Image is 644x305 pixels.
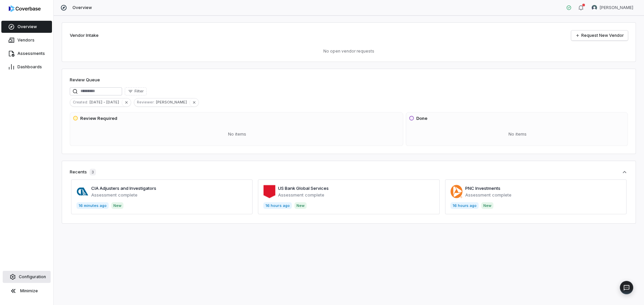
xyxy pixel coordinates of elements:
[278,185,329,191] a: US Bank Global Services
[3,284,51,298] button: Minimize
[80,115,117,122] h3: Review Required
[592,5,597,10] img: Nic Weilbacher avatar
[125,87,147,95] button: Filter
[9,5,41,12] img: logo-D7KZi-bG.svg
[70,169,628,175] button: Recents3
[90,169,96,175] span: 3
[72,5,92,10] span: Overview
[1,61,52,73] a: Dashboards
[135,89,144,94] span: Filter
[17,37,35,43] span: Vendors
[17,24,37,29] span: Overview
[70,99,90,105] span: Created :
[70,32,99,39] h2: Vendor Intake
[70,49,628,54] p: No open vendor requests
[20,288,38,294] span: Minimize
[70,169,96,175] div: Recents
[91,185,156,191] a: CIA Adjusters and Investigators
[134,99,156,105] span: Reviewer :
[90,99,122,105] span: [DATE] - [DATE]
[465,185,500,191] a: PNC Investments
[19,274,46,280] span: Configuration
[3,271,51,283] a: Configuration
[17,51,45,56] span: Assessments
[156,99,190,105] span: [PERSON_NAME]
[571,30,628,41] a: Request New Vendor
[73,126,401,143] div: No items
[588,3,637,13] button: Nic Weilbacher avatar[PERSON_NAME]
[70,77,100,83] h1: Review Queue
[1,48,52,60] a: Assessments
[1,21,52,33] a: Overview
[600,5,633,10] span: [PERSON_NAME]
[1,34,52,46] a: Vendors
[409,126,626,143] div: No items
[17,64,42,70] span: Dashboards
[416,115,427,122] h3: Done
